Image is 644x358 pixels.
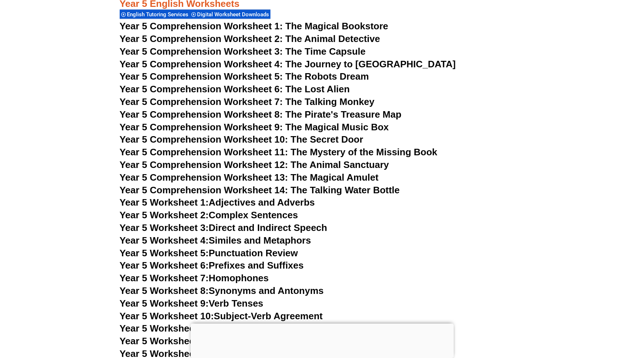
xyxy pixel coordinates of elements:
[120,336,274,346] a: Year 5 Worksheet 12:Conjunctions
[120,222,327,233] a: Year 5 Worksheet 3:Direct and Indirect Speech
[120,273,209,283] span: Year 5 Worksheet 7:
[190,9,270,19] div: Digital Worksheet Downloads
[120,122,389,132] a: Year 5 Comprehension Worksheet 9: The Magical Music Box
[120,21,388,31] a: Year 5 Comprehension Worksheet 1: The Magical Bookstore
[120,248,209,258] span: Year 5 Worksheet 5:
[120,285,324,296] a: Year 5 Worksheet 8:Synonyms and Antonyms
[120,210,209,220] span: Year 5 Worksheet 2:
[120,9,190,19] div: English Tutoring Services
[120,311,214,321] span: Year 5 Worksheet 10:
[120,134,363,145] a: Year 5 Comprehension Worksheet 10: The Secret Door
[120,298,209,309] span: Year 5 Worksheet 9:
[120,33,380,44] a: Year 5 Comprehension Worksheet 2: The Animal Detective
[120,260,304,271] a: Year 5 Worksheet 6:Prefixes and Suffixes
[120,323,271,334] a: Year 5 Worksheet 11:Prepositions
[191,324,454,356] iframe: Advertisement
[120,235,209,246] span: Year 5 Worksheet 4:
[120,197,315,208] a: Year 5 Worksheet 1:Adjectives and Adverbs
[120,46,366,57] a: Year 5 Comprehension Worksheet 3: The Time Capsule
[524,276,644,358] iframe: Chat Widget
[120,285,209,296] span: Year 5 Worksheet 8:
[120,311,323,321] a: Year 5 Worksheet 10:Subject-Verb Agreement
[120,273,269,283] a: Year 5 Worksheet 7:Homophones
[120,71,369,82] a: Year 5 Comprehension Worksheet 5: The Robots Dream
[120,84,350,94] a: Year 5 Comprehension Worksheet 6: The Lost Alien
[120,298,264,309] a: Year 5 Worksheet 9:Verb Tenses
[120,59,456,70] a: Year 5 Comprehension Worksheet 4: The Journey to [GEOGRAPHIC_DATA]
[120,260,209,271] span: Year 5 Worksheet 6:
[127,11,191,18] span: English Tutoring Services
[120,96,375,107] a: Year 5 Comprehension Worksheet 7: The Talking Monkey
[197,11,272,18] span: Digital Worksheet Downloads
[120,222,209,233] span: Year 5 Worksheet 3:
[120,147,438,157] a: Year 5 Comprehension Worksheet 11: The Mystery of the Missing Book
[120,248,298,258] a: Year 5 Worksheet 5:Punctuation Review
[120,323,214,334] span: Year 5 Worksheet 11:
[120,109,402,120] a: Year 5 Comprehension Worksheet 8: The Pirate's Treasure Map
[120,235,311,246] a: Year 5 Worksheet 4:Similes and Metaphors
[120,159,389,170] a: Year 5 Comprehension Worksheet 12: The Animal Sanctuary
[120,210,298,220] a: Year 5 Worksheet 2:Complex Sentences
[120,336,214,346] span: Year 5 Worksheet 12:
[120,197,209,208] span: Year 5 Worksheet 1:
[120,185,400,195] a: Year 5 Comprehension Worksheet 14: The Talking Water Bottle
[120,172,379,183] a: Year 5 Comprehension Worksheet 13: The Magical Amulet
